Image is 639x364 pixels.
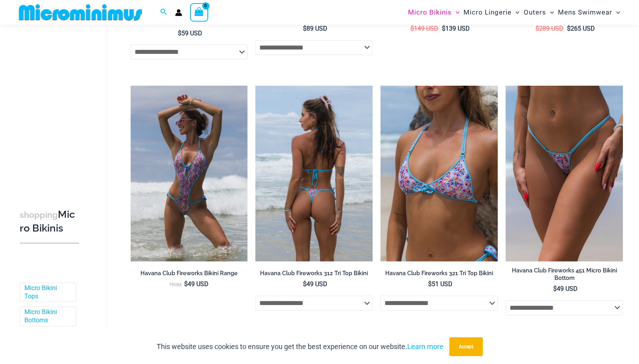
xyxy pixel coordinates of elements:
h2: Havana Club Fireworks Bikini Range [131,270,248,277]
a: Micro BikinisMenu ToggleMenu Toggle [406,2,462,22]
span: $ [442,25,445,32]
span: Menu Toggle [512,2,519,22]
a: Micro LingerieMenu ToggleMenu Toggle [462,2,521,22]
bdi: 49 USD [553,285,578,292]
span: Micro Bikinis [408,2,452,22]
span: Menu Toggle [612,2,620,22]
h2: Havana Club Fireworks 312 Tri Top Bikini [255,270,373,277]
bdi: 59 USD [178,29,202,37]
bdi: 49 USD [184,280,209,288]
span: $ [553,285,557,292]
span: $ [184,280,188,288]
a: Havana Club Fireworks 312 Tri Top 01Havana Club Fireworks 312 Tri Top 478 Thong 11Havana Club Fir... [255,86,373,261]
a: Micro Bikini Bottoms [24,309,70,325]
span: Outers [524,2,546,22]
a: Micro Bikini Tops [24,284,70,301]
h2: Havana Club Fireworks 321 Tri Top Bikini [380,270,498,277]
img: Havana Club Fireworks 321 Tri Top 01 [380,86,498,261]
span: Micro Lingerie [464,2,512,22]
img: MM SHOP LOGO FLAT [16,4,145,21]
span: Mens Swimwear [558,2,612,22]
a: Havana Club Fireworks 451 MicroHavana Club Fireworks 312 Tri Top 451 Thong 02Havana Club Firework... [506,86,623,261]
a: View Shopping Cart, empty [190,3,208,21]
a: Account icon link [175,9,182,16]
span: $ [536,25,539,32]
bdi: 149 USD [410,25,438,32]
span: Menu Toggle [546,2,554,22]
bdi: 89 USD [303,25,327,32]
h2: Havana Club Fireworks 451 Micro Bikini Bottom [506,267,623,281]
img: Havana Club Fireworks 820 One Piece Monokini 07 [131,86,248,261]
nav: Site Navigation [405,1,623,24]
h3: Micro Bikinis [20,208,79,235]
bdi: 265 USD [567,25,595,32]
bdi: 139 USD [442,25,470,32]
iframe: TrustedSite Certified [20,26,90,184]
span: shopping [20,210,58,220]
span: $ [303,25,307,32]
bdi: 289 USD [536,25,563,32]
bdi: 49 USD [303,280,327,288]
bdi: 51 USD [428,280,452,288]
span: From: [170,282,182,287]
span: $ [567,25,571,32]
img: Havana Club Fireworks 451 Micro [506,86,623,261]
span: Menu Toggle [452,2,460,22]
a: Havana Club Fireworks 321 Tri Top 01Havana Club Fireworks 321 Tri Top 478 Thong 05Havana Club Fir... [380,86,498,261]
a: Havana Club Fireworks 451 Micro Bikini Bottom [506,267,623,285]
img: Havana Club Fireworks 312 Tri Top 478 Thong 11 [255,86,373,261]
a: Havana Club Fireworks Bikini Range [131,270,248,280]
a: Havana Club Fireworks 820 One Piece Monokini 07Havana Club Fireworks 820 One Piece Monokini 08Hav... [131,86,248,261]
span: $ [303,280,307,288]
a: Havana Club Fireworks 321 Tri Top Bikini [380,270,498,280]
span: $ [410,25,414,32]
button: Accept [449,337,483,356]
p: This website uses cookies to ensure you get the best experience on our website. [157,341,443,353]
a: Mens SwimwearMenu ToggleMenu Toggle [556,2,622,22]
a: Search icon link [160,7,167,17]
a: OutersMenu ToggleMenu Toggle [522,2,556,22]
a: Havana Club Fireworks 312 Tri Top Bikini [255,270,373,280]
span: $ [428,280,432,288]
span: $ [178,29,181,37]
a: Learn more [407,342,443,351]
